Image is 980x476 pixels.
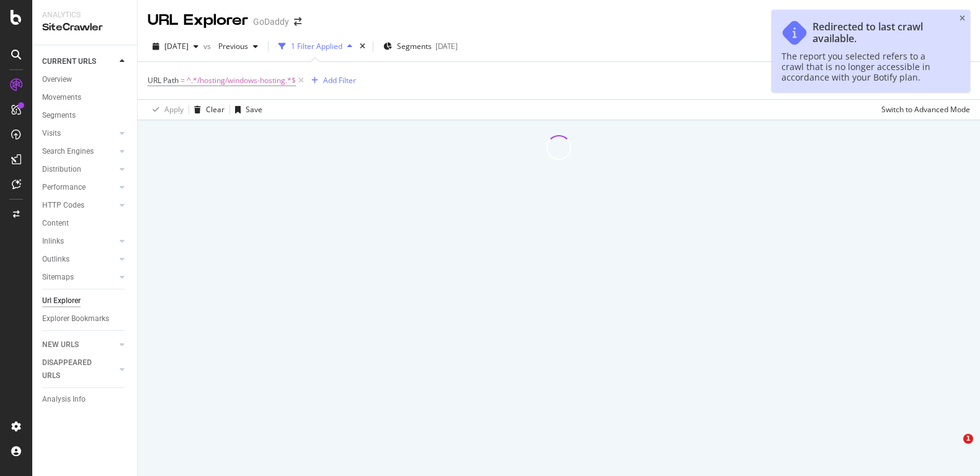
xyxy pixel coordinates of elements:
a: Explorer Bookmarks [42,312,128,325]
div: Sitemaps [42,271,74,284]
a: DISAPPEARED URLS [42,356,116,382]
div: arrow-right-arrow-left [294,17,301,26]
button: Apply [148,100,184,120]
a: Overview [42,73,128,86]
a: Outlinks [42,253,116,266]
div: [DATE] [435,41,458,51]
a: Distribution [42,163,116,176]
div: SiteCrawler [42,20,127,35]
button: Save [230,100,262,120]
div: Movements [42,91,81,104]
a: CURRENT URLS [42,55,116,68]
div: HTTP Codes [42,199,84,212]
span: ^.*/hosting/windows-hosting.*$ [187,72,296,89]
span: 1 [963,434,973,444]
div: Redirected to last crawl available. [813,21,948,45]
a: Url Explorer [42,294,128,307]
div: URL Explorer [148,10,248,31]
span: Segments [397,41,432,51]
button: Add Filter [306,73,356,88]
a: Inlinks [42,235,116,248]
div: close toast [960,15,965,22]
a: Performance [42,181,116,194]
div: Visits [42,127,61,140]
div: Overview [42,73,72,86]
a: Content [42,217,128,230]
a: Visits [42,127,116,140]
button: [DATE] [148,37,203,56]
a: Sitemaps [42,271,116,284]
div: NEW URLS [42,338,79,351]
span: Previous [213,41,248,51]
div: Explorer Bookmarks [42,312,109,325]
div: Performance [42,181,86,194]
div: Search Engines [42,145,94,158]
div: 1 Filter Applied [291,41,342,51]
span: = [180,75,185,86]
a: Movements [42,91,128,104]
button: Previous [213,37,263,56]
div: Outlinks [42,253,69,266]
a: Segments [42,109,128,122]
button: 1 Filter Applied [274,37,357,56]
button: Clear [189,100,225,120]
iframe: Intercom live chat [938,434,968,464]
div: times [357,40,368,53]
a: Analysis Info [42,393,128,406]
div: Save [246,104,262,115]
a: Search Engines [42,145,116,158]
div: Add Filter [323,75,356,86]
div: DISAPPEARED URLS [42,356,105,382]
span: URL Path [148,75,179,86]
div: Apply [164,104,184,115]
div: Clear [206,104,225,115]
button: Switch to Advanced Mode [876,100,970,120]
div: Switch to Advanced Mode [881,104,970,115]
div: GoDaddy [253,15,289,28]
div: Segments [42,109,76,122]
div: Content [42,217,69,230]
div: Inlinks [42,235,64,248]
a: HTTP Codes [42,199,116,212]
div: CURRENT URLS [42,55,96,68]
div: Url Explorer [42,294,81,307]
span: 2025 Aug. 24th [164,41,189,51]
div: Analysis Info [42,393,86,406]
a: NEW URLS [42,338,116,351]
div: Distribution [42,163,81,176]
div: Analytics [42,10,127,20]
span: vs [203,41,213,51]
button: Segments[DATE] [378,37,463,56]
div: The report you selected refers to a crawl that is no longer accessible in accordance with your Bo... [782,51,948,82]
